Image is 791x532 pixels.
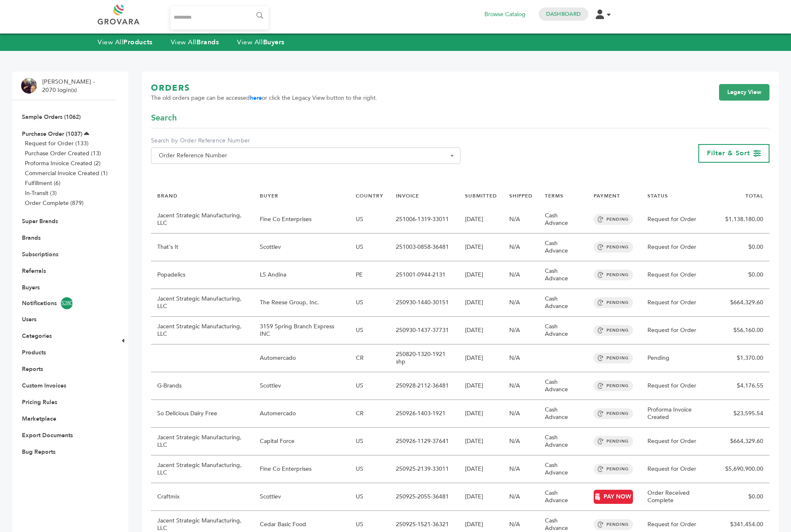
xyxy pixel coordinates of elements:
[459,428,503,455] td: [DATE]
[459,234,503,261] td: [DATE]
[237,38,285,47] a: View AllBuyers
[503,317,539,344] td: N/A
[545,193,563,199] a: TERMS
[719,317,769,344] td: $56,160.00
[719,372,769,400] td: $4,176.55
[22,130,82,138] a: Purchase Order (1037)
[151,428,254,455] td: Jacent Strategic Manufacturing, LLC
[22,217,58,225] a: Super Brands
[390,261,459,289] td: 251001-0944-2131
[22,382,66,390] a: Custom Invoices
[390,372,459,400] td: 250928-2112-36481
[350,234,390,261] td: US
[350,317,390,344] td: US
[539,483,587,511] td: Cash Advance
[197,38,219,47] strong: Brands
[719,455,769,483] td: $5,690,900.00
[503,261,539,289] td: N/A
[503,400,539,428] td: N/A
[254,428,350,455] td: Capital Force
[151,206,254,234] td: Jacent Strategic Manufacturing, LLC
[254,455,350,483] td: Fine Co Enterprises
[539,289,587,317] td: Cash Advance
[459,317,503,344] td: [DATE]
[151,289,254,317] td: Jacent Strategic Manufacturing, LLC
[546,10,581,18] a: Dashboard
[350,344,390,372] td: CR
[22,250,58,258] a: Subscriptions
[254,400,350,428] td: Automercado
[647,193,668,199] a: STATUS
[22,448,55,456] a: Bug Reports
[254,261,350,289] td: LS Andina
[594,519,633,530] span: PENDING
[22,297,106,309] a: Notifications5280
[151,137,460,145] label: Search by Order Reference Number
[459,261,503,289] td: [DATE]
[151,94,377,102] span: The old orders page can be accessed or click the Legacy View button to the right.
[465,193,497,199] a: SUBMITTED
[459,289,503,317] td: [DATE]
[350,483,390,511] td: US
[459,344,503,372] td: [DATE]
[594,380,633,391] span: PENDING
[22,332,52,340] a: Categories
[539,400,587,428] td: Cash Advance
[641,234,719,261] td: Request for Order
[503,206,539,234] td: N/A
[390,317,459,344] td: 250930-1437-37731
[254,206,350,234] td: Fine Co Enterprises
[25,199,84,207] a: Order Complete (879)
[151,261,254,289] td: Popadelics
[250,94,262,102] a: here
[390,483,459,511] td: 250925-2055-36481
[390,455,459,483] td: 250925-2139-33011
[594,325,633,336] span: PENDING
[61,297,73,309] span: 5280
[356,193,384,199] a: COUNTRY
[641,261,719,289] td: Request for Order
[254,344,350,372] td: Automercado
[390,344,459,372] td: 250820-1320-1921 shp
[350,400,390,428] td: CR
[350,372,390,400] td: US
[503,483,539,511] td: N/A
[25,140,89,147] a: Request for Order (133)
[459,400,503,428] td: [DATE]
[503,428,539,455] td: N/A
[641,206,719,234] td: Request for Order
[25,179,60,187] a: Fulfillment (6)
[539,428,587,455] td: Cash Advance
[719,261,769,289] td: $0.00
[254,372,350,400] td: Scottlev
[22,398,57,406] a: Pricing Rules
[390,400,459,428] td: 250926-1403-1921
[22,284,40,291] a: Buyers
[254,317,350,344] td: 3159 Spring Branch Express INC
[594,270,633,280] span: PENDING
[157,193,177,199] a: BRAND
[25,149,101,157] a: Purchase Order Created (13)
[539,261,587,289] td: Cash Advance
[254,234,350,261] td: Scottlev
[719,428,769,455] td: $664,329.60
[503,372,539,400] td: N/A
[641,289,719,317] td: Request for Order
[459,483,503,511] td: [DATE]
[350,289,390,317] td: US
[594,490,633,504] a: PAY NOW
[151,400,254,428] td: So Delicious Dairy Free
[22,349,46,356] a: Products
[151,82,377,94] h1: ORDERS
[459,206,503,234] td: [DATE]
[350,206,390,234] td: US
[390,234,459,261] td: 251003-0858-36481
[151,483,254,511] td: Craftmix
[151,455,254,483] td: Jacent Strategic Manufacturing, LLC
[719,344,769,372] td: $1,370.00
[22,113,81,121] a: Sample Orders (1062)
[594,353,633,363] span: PENDING
[719,400,769,428] td: $23,595.54
[539,372,587,400] td: Cash Advance
[22,365,43,373] a: Reports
